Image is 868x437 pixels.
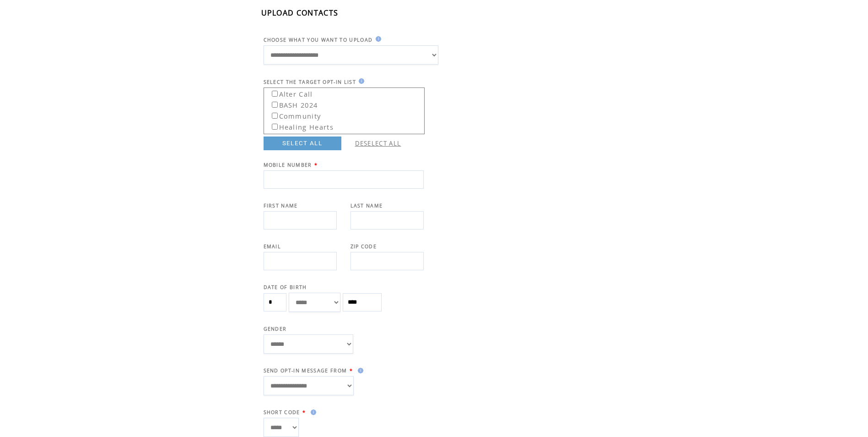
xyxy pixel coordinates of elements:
label: BASH 2024 [265,98,318,109]
span: ZIP CODE [350,243,377,250]
span: DATE OF BIRTH [264,284,307,290]
span: FIRST NAME [264,202,298,209]
label: Healing Hearts [265,120,334,131]
span: CHOOSE WHAT YOU WANT TO UPLOAD [264,37,373,43]
input: Community [272,113,278,119]
img: help.gif [373,36,381,42]
span: SELECT THE TARGET OPT-IN LIST [264,79,356,85]
input: BASH 2024 [272,102,278,108]
label: Community [265,109,321,120]
img: help.gif [355,368,363,373]
img: help.gif [356,78,364,84]
label: Heavenly Harvest [265,131,343,142]
span: SEND OPT-IN MESSAGE FROM [264,367,347,374]
input: Healing Hearts [272,124,278,130]
span: EMAIL [264,243,281,250]
a: DESELECT ALL [355,139,401,147]
span: UPLOAD CONTACTS [261,8,339,18]
label: Alter Call [265,87,313,98]
span: SHORT CODE [264,409,300,415]
span: LAST NAME [350,202,383,209]
span: MOBILE NUMBER [264,162,312,168]
span: GENDER [264,326,287,332]
a: SELECT ALL [264,137,341,150]
img: help.gif [308,410,316,415]
input: Alter Call [272,91,278,97]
